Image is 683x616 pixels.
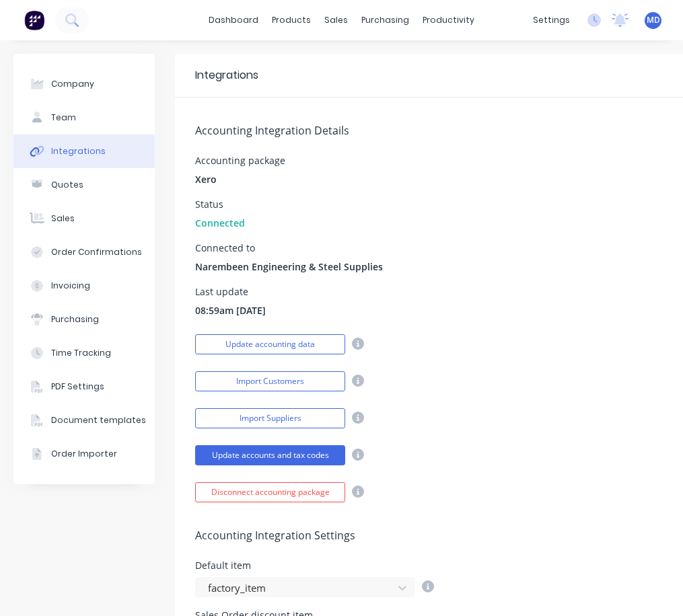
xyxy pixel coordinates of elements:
[13,67,155,101] button: Company
[13,303,155,336] button: Purchasing
[195,67,258,83] div: Integrations
[51,112,76,124] div: Team
[13,370,155,403] button: PDF Settings
[355,10,416,30] div: purchasing
[13,101,155,134] button: Team
[51,179,83,191] div: Quotes
[526,10,577,30] div: settings
[13,235,155,269] button: Order Confirmations
[195,287,266,297] div: Last update
[195,408,345,428] button: Import Suppliers
[647,14,660,26] span: MD
[202,10,265,30] a: dashboard
[195,216,245,230] span: Connected
[13,336,155,370] button: Time Tracking
[51,347,111,359] div: Time Tracking
[51,78,94,90] div: Company
[195,561,434,570] div: Default item
[195,200,245,209] div: Status
[195,334,345,354] button: Update accounting data
[51,213,75,225] div: Sales
[51,414,146,426] div: Document templates
[51,448,117,460] div: Order Importer
[195,371,345,391] button: Import Customers
[13,403,155,437] button: Document templates
[195,156,285,165] div: Accounting package
[195,303,266,317] span: 08:59am [DATE]
[195,172,217,186] span: Xero
[195,482,345,502] button: Disconnect accounting package
[195,445,345,465] button: Update accounts and tax codes
[51,313,99,325] div: Purchasing
[318,10,355,30] div: sales
[51,145,106,157] div: Integrations
[265,10,318,30] div: products
[416,10,481,30] div: productivity
[51,381,104,393] div: PDF Settings
[13,437,155,471] button: Order Importer
[13,168,155,202] button: Quotes
[13,134,155,168] button: Integrations
[195,243,383,253] div: Connected to
[51,246,142,258] div: Order Confirmations
[13,269,155,303] button: Invoicing
[13,202,155,235] button: Sales
[195,260,383,274] span: Narembeen Engineering & Steel Supplies
[24,10,44,30] img: Factory
[51,280,90,292] div: Invoicing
